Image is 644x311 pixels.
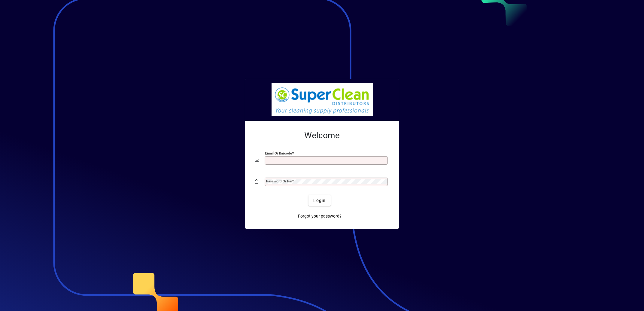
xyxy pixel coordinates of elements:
h2: Welcome [255,130,389,141]
mat-label: Email or Barcode [265,151,292,155]
span: Forgot your password? [298,213,342,219]
button: Login [308,195,330,206]
a: Forgot your password? [296,211,344,221]
mat-label: Password or Pin [266,179,292,183]
span: Login [313,197,326,204]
